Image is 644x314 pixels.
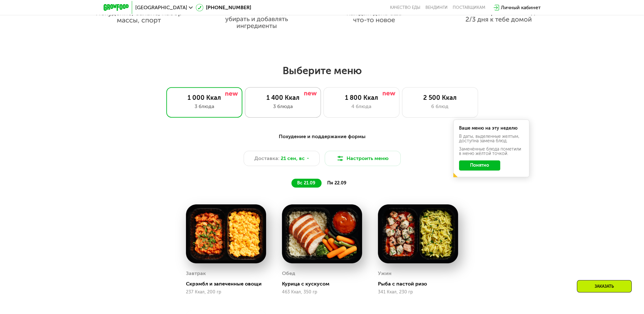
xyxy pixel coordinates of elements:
div: 4 блюда [330,103,393,110]
span: пн 22.09 [327,180,346,186]
button: Настроить меню [325,151,401,166]
span: Доставка: [254,155,279,162]
button: Понятно [459,160,500,170]
div: Ужин [378,269,392,278]
div: Скрэмбл и запеченные овощи [186,281,271,287]
div: Курица с кускусом [282,281,367,287]
a: Качество еды [390,5,420,10]
div: Ваше меню на эту неделю [459,126,524,131]
div: Похудение и поддержание формы [135,133,510,141]
div: 1 400 Ккал [252,94,314,101]
div: 1 800 Ккал [330,94,393,101]
div: Рыба с пастой ризо [378,281,463,287]
span: 21 сен, вс [281,155,305,162]
div: Заменённые блюда пометили в меню жёлтой точкой. [459,147,524,156]
div: Завтрак [186,269,206,278]
span: [GEOGRAPHIC_DATA] [135,5,187,10]
div: Обед [282,269,295,278]
div: 3 блюда [173,103,236,110]
div: 237 Ккал, 200 гр [186,290,266,295]
div: В даты, выделенные желтым, доступна замена блюд. [459,134,524,143]
div: 341 Ккал, 230 гр [378,290,458,295]
span: вс 21.09 [297,180,315,186]
div: 463 Ккал, 350 гр [282,290,362,295]
div: 2 500 Ккал [409,94,471,101]
div: 1 000 Ккал [173,94,236,101]
div: 6 блюд [409,103,471,110]
h2: Выберите меню [20,64,624,77]
a: Вендинги [425,5,448,10]
div: поставщикам [453,5,485,10]
div: Личный кабинет [501,4,541,11]
div: Заказать [577,280,632,292]
div: 3 блюда [252,103,314,110]
a: [PHONE_NUMBER] [196,4,251,11]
